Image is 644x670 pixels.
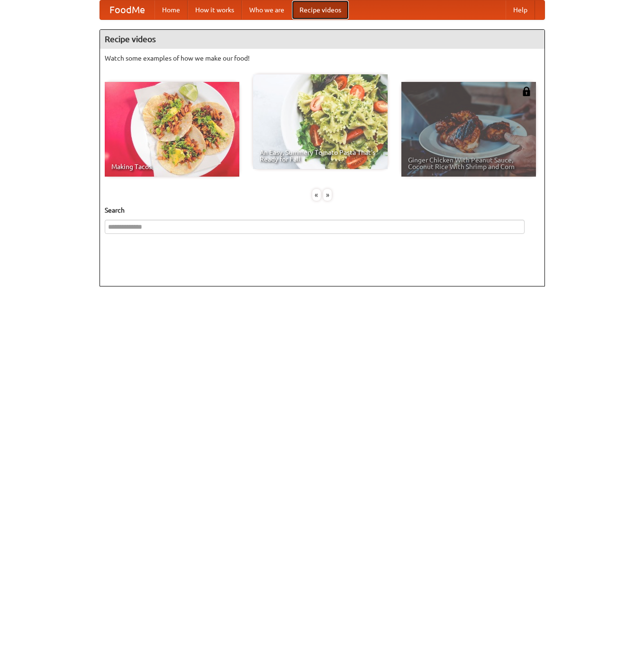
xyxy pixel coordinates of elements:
p: Watch some examples of how we make our food! [105,54,540,63]
a: Help [506,0,535,19]
h5: Search [105,205,540,215]
a: How it works [188,0,242,19]
span: Making Tacos [111,163,233,170]
span: An Easy, Summery Tomato Pasta That's Ready for Fall [260,149,381,162]
div: » [323,189,332,201]
a: Making Tacos [105,82,239,177]
a: Recipe videos [292,0,349,19]
a: An Easy, Summery Tomato Pasta That's Ready for Fall [253,74,388,169]
a: FoodMe [100,0,154,19]
a: Who we are [242,0,292,19]
div: « [312,189,321,201]
img: 483408.png [522,87,531,96]
h4: Recipe videos [100,30,544,49]
a: Home [154,0,188,19]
